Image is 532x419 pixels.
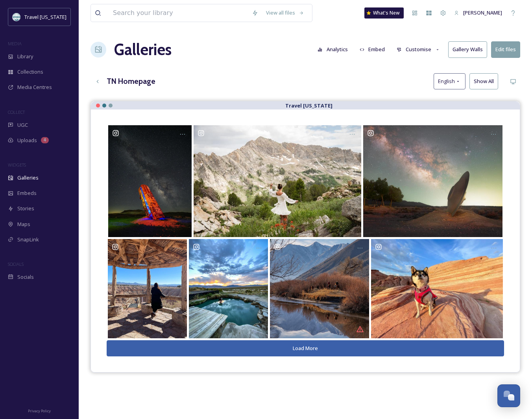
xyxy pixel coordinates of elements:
[28,406,51,415] a: Privacy Policy
[109,4,248,22] input: Search your library
[13,13,20,21] img: download.jpeg
[17,174,39,182] span: Galleries
[393,42,444,57] button: Customise
[497,384,520,407] button: Open Chat
[41,137,49,143] div: 4
[463,9,502,16] span: [PERSON_NAME]
[269,239,370,338] a: Wrangling. #cowboy #nevada #rancher #renotahoe
[114,38,172,61] a: Galleries
[17,221,30,228] span: Maps
[17,53,33,60] span: Library
[448,41,487,57] button: Gallery Walls
[370,239,504,338] a: Exploring the Valley of Fire at 5am. Bucket list item ✅ I highly recommend going on vacation with...
[491,41,520,57] button: Edit files
[107,239,188,338] a: Some journeys just stick with you and every time you think of them it fills your soul. Here’s to ...
[28,408,51,413] span: Privacy Policy
[188,239,269,338] a: …Solo travel isn’t just about the places you visit; it’s about the person you become along the wa...
[17,205,34,212] span: Stories
[314,42,356,57] a: Analytics
[314,42,352,57] button: Analytics
[8,41,22,46] span: MEDIA
[17,83,52,91] span: Media Centres
[469,73,498,89] button: Show All
[17,273,34,281] span: Socials
[438,78,455,85] span: English
[17,68,43,76] span: Collections
[17,236,39,243] span: SnapLink
[17,189,37,197] span: Embeds
[8,162,26,168] span: WIDGETS
[262,5,308,20] a: View all files
[364,7,404,19] a: What's New
[107,76,155,87] h3: TN Homepage
[24,13,66,20] span: Travel [US_STATE]
[17,137,37,144] span: Uploads
[356,42,389,57] button: Embed
[8,109,25,115] span: COLLECT
[450,5,506,20] a: [PERSON_NAME]
[8,261,24,267] span: SOCIALS
[17,121,28,129] span: UGC
[107,340,504,356] button: Load More
[285,102,332,109] strong: Travel [US_STATE]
